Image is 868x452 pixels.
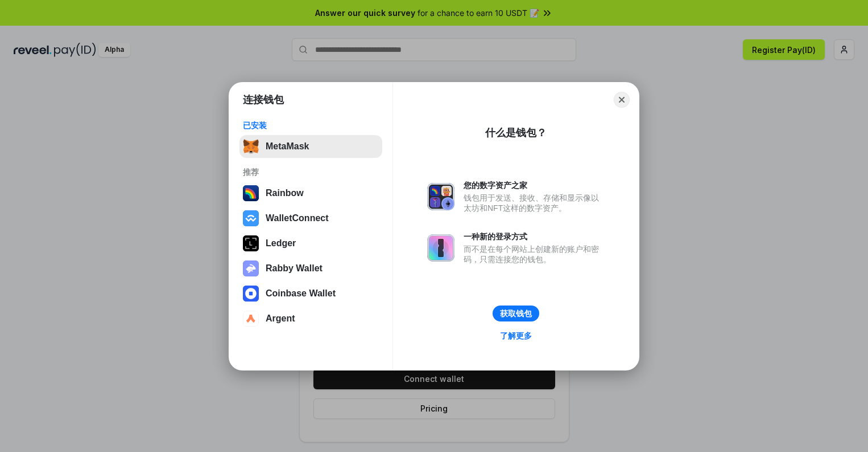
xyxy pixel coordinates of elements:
img: svg+xml,%3Csvg%20xmlns%3D%22http%3A%2F%2Fwww.w3.org%2F2000%2Fsvg%22%20fill%3D%22none%22%20viewBox... [427,183,454,210]
div: Argent [266,313,295,324]
button: Argent [239,307,382,330]
button: 获取钱包 [493,306,539,321]
div: 钱包用于发送、接收、存储和显示像以太坊和NFT这样的数字资产。 [464,193,605,213]
button: Rainbow [239,182,382,205]
img: svg+xml,%3Csvg%20xmlns%3D%22http%3A%2F%2Fwww.w3.org%2F2000%2Fsvg%22%20fill%3D%22none%22%20viewBox... [243,260,259,276]
a: 了解更多 [493,328,539,343]
button: WalletConnect [239,207,382,230]
div: Ledger [266,238,296,249]
div: 了解更多 [500,331,532,341]
img: svg+xml,%3Csvg%20width%3D%2228%22%20height%3D%2228%22%20viewBox%3D%220%200%2028%2028%22%20fill%3D... [243,311,259,327]
button: Rabby Wallet [239,257,382,280]
div: 而不是在每个网站上创建新的账户和密码，只需连接您的钱包。 [464,244,605,264]
div: 您的数字资产之家 [464,180,605,190]
div: 获取钱包 [500,308,532,319]
img: svg+xml,%3Csvg%20width%3D%2228%22%20height%3D%2228%22%20viewBox%3D%220%200%2028%2028%22%20fill%3D... [243,210,259,226]
div: 什么是钱包？ [485,126,547,140]
div: Rainbow [266,188,304,198]
img: svg+xml,%3Csvg%20width%3D%2228%22%20height%3D%2228%22%20viewBox%3D%220%200%2028%2028%22%20fill%3D... [243,286,259,302]
button: Close [614,92,630,108]
div: Rabby Wallet [266,263,323,274]
div: MetaMask [266,141,309,152]
button: MetaMask [239,135,382,158]
img: svg+xml,%3Csvg%20xmlns%3D%22http%3A%2F%2Fwww.w3.org%2F2000%2Fsvg%22%20width%3D%2228%22%20height%3... [243,235,259,251]
div: Coinbase Wallet [266,288,336,299]
img: svg+xml,%3Csvg%20width%3D%22120%22%20height%3D%22120%22%20viewBox%3D%220%200%20120%20120%22%20fil... [243,185,259,201]
div: 推荐 [243,167,379,177]
button: Ledger [239,232,382,255]
div: 一种新的登录方式 [464,231,605,242]
div: WalletConnect [266,213,329,223]
button: Coinbase Wallet [239,282,382,305]
img: svg+xml,%3Csvg%20xmlns%3D%22http%3A%2F%2Fwww.w3.org%2F2000%2Fsvg%22%20fill%3D%22none%22%20viewBox... [427,234,454,262]
img: svg+xml,%3Csvg%20fill%3D%22none%22%20height%3D%2233%22%20viewBox%3D%220%200%2035%2033%22%20width%... [243,139,259,154]
h1: 连接钱包 [243,93,284,107]
div: 已安装 [243,120,379,131]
